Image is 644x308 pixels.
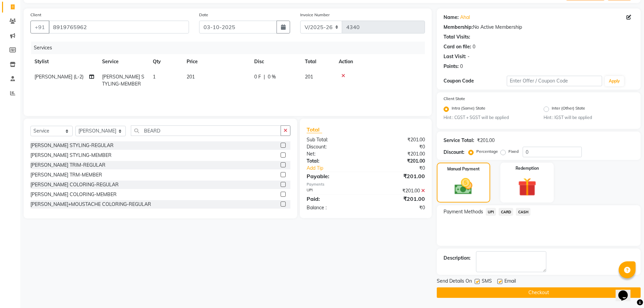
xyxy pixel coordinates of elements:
[30,54,98,69] th: Stylist
[444,43,471,50] div: Card on file:
[31,42,430,54] div: Services
[468,53,470,60] div: -
[366,172,430,180] div: ₹201.00
[447,166,480,172] label: Manual Payment
[366,143,430,150] div: ₹0
[131,125,281,136] input: Search or Scan
[460,14,470,21] a: Ahal
[512,175,542,198] img: _gift.svg
[444,24,634,31] div: No Active Membership
[366,150,430,158] div: ₹201.00
[49,21,189,33] input: Search by Name/Mobile/Email/Code
[302,158,366,165] div: Total:
[30,171,102,179] div: [PERSON_NAME] TRM-MEMBER
[183,54,250,69] th: Price
[302,172,366,180] div: Payable:
[305,74,313,80] span: 201
[30,152,112,159] div: [PERSON_NAME] STYLING-MEMBER
[250,54,301,69] th: Disc
[444,149,464,156] div: Discount:
[149,54,183,69] th: Qty
[302,143,366,150] div: Discount:
[30,12,41,18] label: Client
[444,255,471,262] div: Description:
[366,187,430,194] div: ₹201.00
[476,148,498,155] label: Percentage
[30,191,117,198] div: [PERSON_NAME] COLORING-MEMBER
[302,195,366,203] div: Paid:
[444,63,459,70] div: Points:
[30,21,49,33] button: +91
[444,115,534,121] small: Hint : CGST + SGST will be applied
[30,181,119,188] div: [PERSON_NAME] COLORING-REGULAR
[544,115,634,121] small: Hint : IGST will be applied
[486,208,496,216] span: UPI
[437,278,472,286] span: Send Details On
[98,54,149,69] th: Service
[482,278,492,286] span: SMS
[34,74,84,80] span: [PERSON_NAME] (L-2)
[366,136,430,143] div: ₹201.00
[444,137,474,144] div: Service Total:
[302,204,366,211] div: Balance :
[444,53,466,60] div: Last Visit:
[302,165,376,172] a: Add Tip
[444,77,507,85] div: Coupon Code
[377,165,430,172] div: ₹0
[199,12,208,18] label: Date
[552,105,585,113] label: Inter (Other) State
[302,187,366,194] div: UPI
[444,33,470,41] div: Total Visits:
[264,73,265,80] span: |
[460,63,463,70] div: 0
[187,74,195,80] span: 201
[335,54,425,69] th: Action
[516,165,539,171] label: Redemption
[30,201,151,208] div: [PERSON_NAME]+MOUSTACHE COLORING-REGULAR
[366,195,430,203] div: ₹201.00
[444,96,465,102] label: Client State
[473,43,475,50] div: 0
[254,73,261,80] span: 0 F
[444,208,483,215] span: Payment Methods
[302,136,366,143] div: Sub Total:
[301,54,335,69] th: Total
[507,76,602,86] input: Enter Offer / Coupon Code
[605,76,624,86] button: Apply
[444,24,473,31] div: Membership:
[102,74,144,87] span: [PERSON_NAME] STYLING-MEMBER
[499,208,513,216] span: CARD
[268,73,276,80] span: 0 %
[307,182,425,187] div: Payments
[504,278,516,286] span: Email
[366,158,430,165] div: ₹201.00
[307,126,322,133] span: Total
[30,162,105,169] div: [PERSON_NAME] TRIM-REGULAR
[477,137,495,144] div: ₹201.00
[153,74,156,80] span: 1
[444,14,459,21] div: Name:
[366,204,430,211] div: ₹0
[437,287,641,298] button: Checkout
[616,281,637,301] iframe: chat widget
[302,150,366,158] div: Net:
[300,12,330,18] label: Invoice Number
[449,176,478,197] img: _cash.svg
[508,148,519,155] label: Fixed
[30,142,114,149] div: [PERSON_NAME] STYLING-REGULAR
[452,105,485,113] label: Intra (Same) State
[516,208,530,216] span: CASH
